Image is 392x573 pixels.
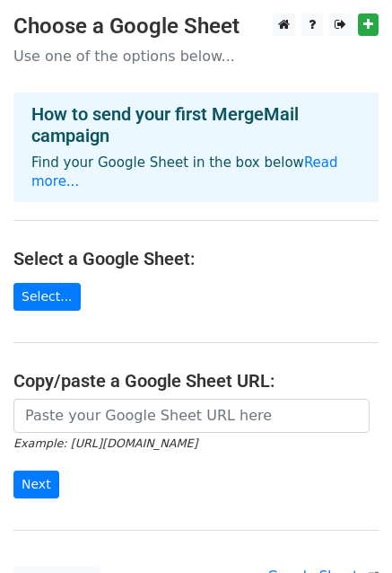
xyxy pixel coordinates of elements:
[13,471,59,498] input: Next
[13,283,81,311] a: Select...
[31,154,361,191] p: Find your Google Sheet in the box below
[13,399,370,433] input: Paste your Google Sheet URL here
[13,47,379,66] p: Use one of the options below...
[31,103,361,146] h4: How to send your first MergeMail campaign
[13,436,197,450] small: Example: [URL][DOMAIN_NAME]
[13,13,379,40] h3: Choose a Google Sheet
[13,370,379,392] h4: Copy/paste a Google Sheet URL:
[31,154,338,190] a: Read more...
[13,248,379,269] h4: Select a Google Sheet:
